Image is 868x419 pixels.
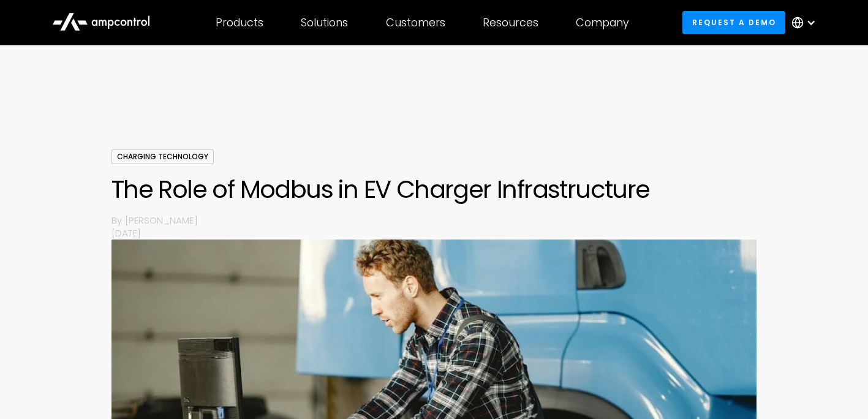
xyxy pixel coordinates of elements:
div: Company [576,16,629,29]
div: Products [216,16,263,29]
p: By [111,214,125,227]
div: Resources [483,16,538,29]
div: Charging Technology [111,149,214,164]
h1: The Role of Modbus in EV Charger Infrastructure [111,175,757,204]
a: Request a demo [682,11,785,34]
div: Solutions [301,16,348,29]
div: Customers [386,16,445,29]
p: [DATE] [111,227,757,240]
p: [PERSON_NAME] [125,214,757,227]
